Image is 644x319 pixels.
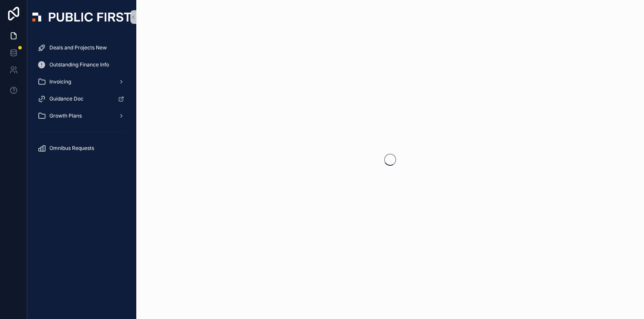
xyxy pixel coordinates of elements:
[32,40,131,55] a: Deals and Projects New
[49,61,109,68] span: Outstanding Finance Info
[49,95,83,102] span: Guidance Doc
[32,141,131,156] a: Omnibus Requests
[49,44,107,51] span: Deals and Projects New
[32,91,131,106] a: Guidance Doc
[32,12,131,22] img: App logo
[49,112,82,119] span: Growth Plans
[32,74,131,89] a: Invoicing
[32,108,131,124] a: Growth Plans
[27,34,136,167] div: scrollable content
[49,78,71,85] span: Invoicing
[49,145,94,152] span: Omnibus Requests
[32,57,131,72] a: Outstanding Finance Info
